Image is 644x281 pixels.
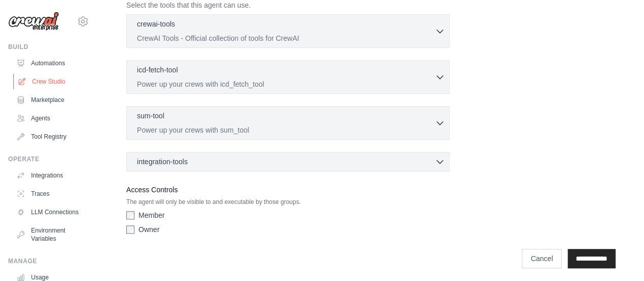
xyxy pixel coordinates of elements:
[522,249,562,268] a: Cancel
[131,19,445,43] button: crewai-tools CrewAI Tools - Official collection of tools for CrewAI
[138,210,164,220] label: Member
[137,125,435,135] p: Power up your crews with sum_tool
[12,204,89,220] a: LLM Connections
[12,110,89,126] a: Agents
[126,184,450,196] label: Access Controls
[12,186,89,202] a: Traces
[12,129,89,145] a: Tool Registry
[137,157,188,167] span: integration-tools
[8,12,59,31] img: Logo
[12,55,89,71] a: Automations
[13,73,90,90] a: Crew Studio
[126,198,450,206] p: The agent will only be visible to and executable by those groups.
[137,33,435,43] p: CrewAI Tools - Official collection of tools for CrewAI
[131,157,445,167] button: integration-tools
[137,79,435,89] p: Power up your crews with icd_fetch_tool
[8,257,89,265] div: Manage
[12,222,89,247] a: Environment Variables
[131,65,445,89] button: icd-fetch-tool Power up your crews with icd_fetch_tool
[8,43,89,51] div: Build
[137,111,164,121] p: sum-tool
[138,224,159,235] label: Owner
[137,19,175,29] p: crewai-tools
[12,167,89,184] a: Integrations
[131,111,445,135] button: sum-tool Power up your crews with sum_tool
[8,155,89,163] div: Operate
[12,92,89,108] a: Marketplace
[137,65,178,75] p: icd-fetch-tool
